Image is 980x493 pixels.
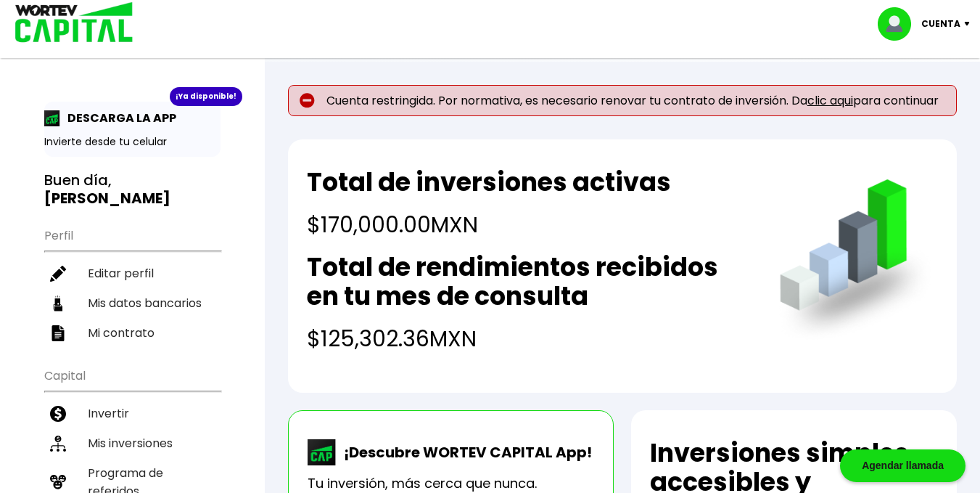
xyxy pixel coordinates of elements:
a: Mis inversiones [44,428,221,458]
img: wortev-capital-app-icon [308,439,337,465]
img: editar-icon.952d3147.svg [50,266,66,282]
img: error-circle.027baa21.svg [300,93,315,108]
p: Invierte desde tu celular [44,134,221,150]
img: profile-image [878,7,921,41]
img: inversiones-icon.6695dc30.svg [50,436,66,452]
div: Agendar llamada [840,449,965,482]
a: Editar perfil [44,258,221,288]
h2: Total de rendimientos recibidos en tu mes de consulta [307,253,751,311]
a: Mis datos bancarios [44,288,221,318]
img: datos-icon.10cf9172.svg [50,296,66,311]
h2: Total de inversiones activas [307,168,671,197]
p: DESCARGA LA APP [60,109,176,127]
h3: Buen día, [44,171,221,208]
h4: $170,000.00 MXN [307,208,671,241]
p: ¡Descubre WORTEV CAPITAL App! [337,441,592,463]
img: grafica.516fef24.png [773,179,938,344]
a: Invertir [44,399,221,428]
img: app-icon [44,110,60,126]
h4: $125,302.36 MXN [307,322,751,355]
ul: Perfil [44,219,221,348]
p: Cuenta [921,13,960,35]
span: Cuenta restringida. Por normativa, es necesario renovar tu contrato de inversión. Da para continuar [326,94,939,107]
a: Mi contrato [44,318,221,348]
img: invertir-icon.b3b967d7.svg [50,406,66,422]
div: ¡Ya disponible! [170,87,242,106]
img: recomiendanos-icon.9b8e9327.svg [50,474,66,490]
b: [PERSON_NAME] [44,188,170,208]
a: clic aqui [807,92,853,109]
img: icon-down [960,22,980,26]
img: contrato-icon.f2db500c.svg [50,325,66,341]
